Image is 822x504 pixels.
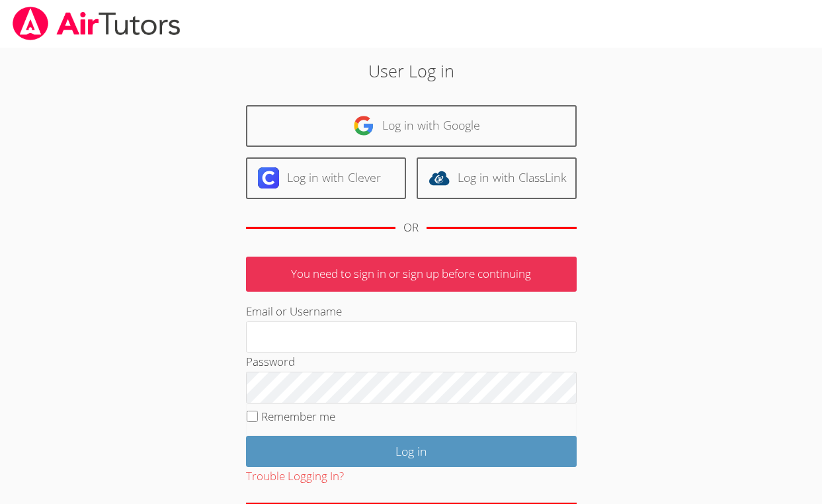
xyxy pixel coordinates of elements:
p: You need to sign in or sign up before continuing [246,257,577,292]
img: clever-logo-6eab21bc6e7a338710f1a6ff85c0baf02591cd810cc4098c63d3a4b26e2feb20.svg [258,167,279,189]
div: OR [403,218,419,237]
label: Email or Username [246,304,342,319]
input: Log in [246,436,577,467]
img: google-logo-50288ca7cdecda66e5e0955fdab243c47b7ad437acaf1139b6f446037453330a.svg [353,115,374,136]
img: classlink-logo-d6bb404cc1216ec64c9a2012d9dc4662098be43eaf13dc465df04b49fa7ab582.svg [429,167,450,189]
button: Trouble Logging In? [246,467,344,486]
a: Log in with Clever [246,157,406,199]
label: Remember me [261,409,335,424]
a: Log in with Google [246,105,577,147]
h2: User Log in [189,58,633,83]
img: airtutors_banner-c4298cdbf04f3fff15de1276eac7730deb9818008684d7c2e4769d2f7ddbe033.png [11,7,182,40]
a: Log in with ClassLink [417,157,577,199]
label: Password [246,354,295,369]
